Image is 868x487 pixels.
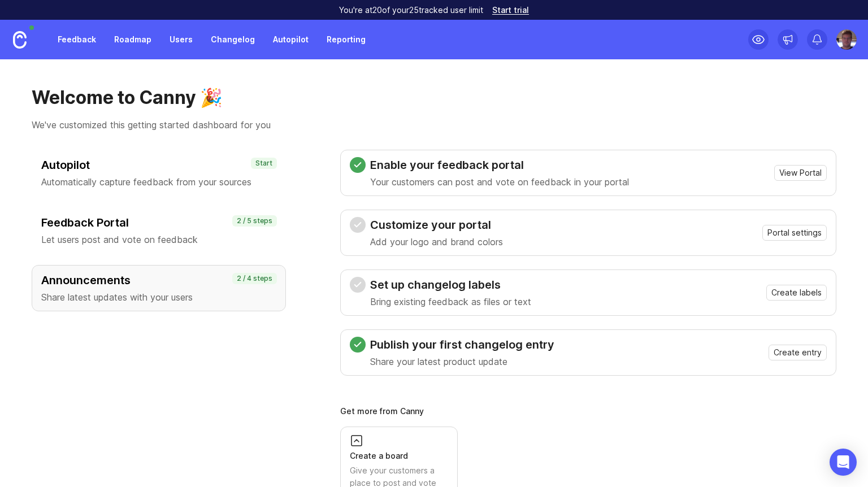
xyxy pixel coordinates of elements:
p: Bring existing feedback as files or text [370,295,531,308]
p: You're at 20 of your 25 tracked user limit [339,5,483,16]
p: Share latest updates with your users [41,290,276,304]
p: Let users post and vote on feedback [41,233,276,246]
button: Create labels [766,285,827,301]
button: AnnouncementsShare latest updates with your users2 / 4 steps [32,265,286,311]
a: Reporting [320,29,372,50]
button: Create entry [769,345,827,360]
h1: Welcome to Canny 🎉 [32,86,836,109]
p: Start [255,159,272,168]
h3: Publish your first changelog entry [370,337,554,353]
button: Feedback PortalLet users post and vote on feedback2 / 5 steps [32,207,286,254]
a: Autopilot [266,29,315,50]
span: Portal settings [767,227,822,238]
h3: Customize your portal [370,217,503,233]
a: Changelog [204,29,262,50]
span: Create entry [774,347,822,358]
p: We've customized this getting started dashboard for you [32,118,836,132]
h3: Autopilot [41,157,276,173]
p: 2 / 5 steps [237,216,272,225]
h3: Enable your feedback portal [370,157,629,173]
a: Feedback [51,29,103,50]
div: Create a board [350,450,448,462]
h3: Feedback Portal [41,215,276,231]
p: Add your logo and brand colors [370,235,503,249]
img: Paul Smith [836,29,857,50]
button: AutopilotAutomatically capture feedback from your sourcesStart [32,150,286,196]
a: Start trial [492,6,529,14]
button: Portal settings [762,225,827,241]
a: Roadmap [107,29,158,50]
p: Share your latest product update [370,355,554,368]
div: Open Intercom Messenger [830,449,857,476]
span: Create labels [771,287,822,298]
h3: Set up changelog labels [370,277,531,293]
p: Automatically capture feedback from your sources [41,175,276,189]
span: View Portal [779,167,822,179]
button: View Portal [774,165,827,181]
p: 2 / 4 steps [237,274,272,283]
img: Canny Home [13,31,27,49]
a: Users [163,29,199,50]
div: Get more from Canny [340,407,836,415]
h3: Announcements [41,272,276,288]
p: Your customers can post and vote on feedback in your portal [370,175,629,189]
